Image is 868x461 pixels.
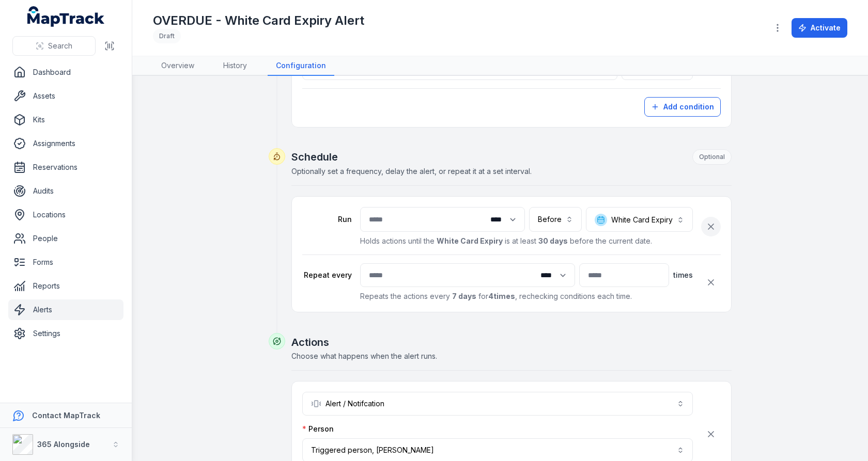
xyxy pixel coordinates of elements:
a: Settings [8,323,123,344]
label: Run [302,214,352,225]
a: Dashboard [8,62,123,83]
a: Overview [153,56,203,76]
strong: 4 times [488,292,515,300]
a: Reservations [8,157,123,178]
h2: Actions [291,335,732,349]
button: Before [529,207,582,232]
label: Repeat every [302,270,352,280]
a: Locations [8,204,123,225]
strong: 30 days [538,236,568,245]
span: times [673,270,693,280]
div: Optional [692,149,732,165]
button: Add condition [644,97,721,117]
a: Configuration [268,56,334,76]
h2: Schedule [291,149,732,165]
strong: 7 days [452,292,476,300]
strong: 365 Alongside [37,440,90,449]
a: History [215,56,255,76]
button: Alert / Notifcation [302,392,693,416]
a: Reports [8,276,123,296]
span: Choose what happens when the alert runs. [291,352,437,360]
a: Kits [8,109,123,130]
strong: White Card Expiry [437,236,503,245]
p: Repeats the actions every for , rechecking conditions each time. [360,291,693,301]
a: Assets [8,86,123,106]
span: Optionally set a frequency, delay the alert, or repeat it at a set interval. [291,167,532,176]
h1: OVERDUE - White Card Expiry Alert [153,12,364,29]
label: Person [302,424,334,434]
p: Holds actions until the is at least before the current date. [360,236,693,246]
div: Draft [153,29,181,43]
button: Activate [792,18,847,38]
a: People [8,228,123,249]
span: Search [48,41,72,51]
a: MapTrack [27,6,105,27]
a: Audits [8,181,123,201]
strong: Contact MapTrack [32,411,100,420]
a: Assignments [8,133,123,154]
button: Search [12,36,96,56]
button: White Card Expiry [586,207,693,232]
a: Alerts [8,299,123,320]
a: Forms [8,252,123,273]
